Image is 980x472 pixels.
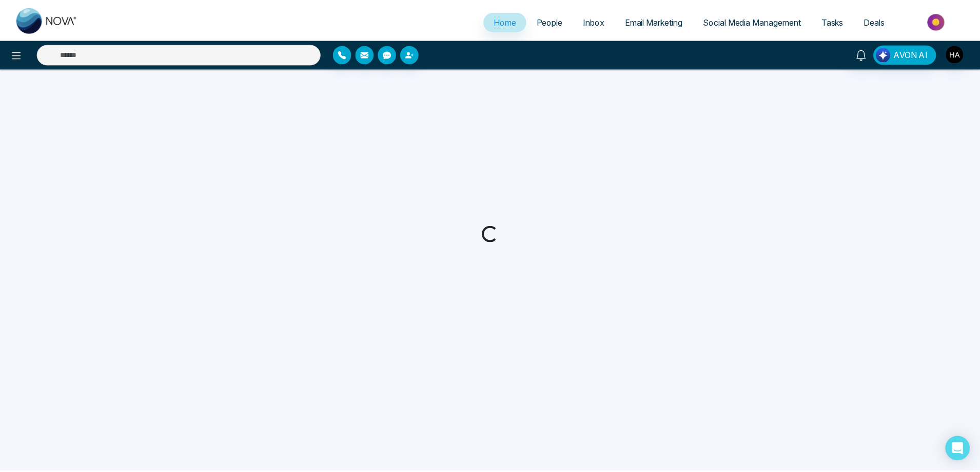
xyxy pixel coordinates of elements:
a: People [529,12,576,31]
span: Email Marketing [628,16,686,27]
a: Social Media Management [696,12,815,31]
img: Market-place.gif [905,10,979,33]
span: Inbox [586,16,607,27]
a: Tasks [815,12,858,31]
a: Home [486,12,529,31]
span: Deals [868,16,889,27]
span: AVON AI [898,48,932,61]
a: Email Marketing [618,12,696,31]
div: Open Intercom Messenger [950,437,975,462]
a: Inbox [576,12,618,31]
img: Lead Flow [880,47,895,62]
span: Social Media Management [707,16,805,27]
span: Home [496,16,519,27]
button: AVON AI [878,45,941,64]
span: People [539,16,565,27]
a: Deals [858,12,899,31]
span: Tasks [826,16,848,27]
img: Nova CRM Logo [16,7,78,33]
img: User Avatar [951,45,968,63]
